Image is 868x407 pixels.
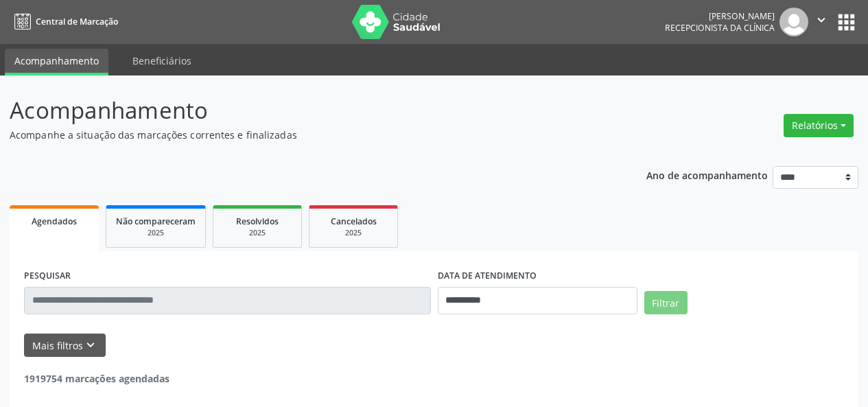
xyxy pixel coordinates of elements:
p: Acompanhe a situação das marcações correntes e finalizadas [10,128,604,142]
div: 2025 [116,228,196,238]
i: keyboard_arrow_down [83,338,98,353]
div: 2025 [319,228,388,238]
span: Recepcionista da clínica [665,22,775,34]
span: Central de Marcação [36,16,118,27]
span: Resolvidos [236,216,279,227]
button: Relatórios [784,114,854,137]
a: Beneficiários [123,49,201,73]
div: [PERSON_NAME] [665,10,775,22]
span: Não compareceram [116,216,196,227]
label: DATA DE ATENDIMENTO [438,266,537,287]
p: Acompanhamento [10,93,604,128]
label: PESQUISAR [24,266,71,287]
button:  [808,8,834,36]
img: img [779,8,808,36]
button: Filtrar [644,291,688,314]
div: 2025 [223,228,292,238]
button: Mais filtroskeyboard_arrow_down [24,334,106,358]
span: Agendados [32,216,77,227]
a: Central de Marcação [10,10,118,33]
button: apps [834,10,858,34]
strong: 1919754 marcações agendadas [24,372,169,385]
a: Acompanhamento [5,49,108,75]
p: Ano de acompanhamento [646,166,768,183]
span: Cancelados [331,216,377,227]
i:  [814,12,829,27]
